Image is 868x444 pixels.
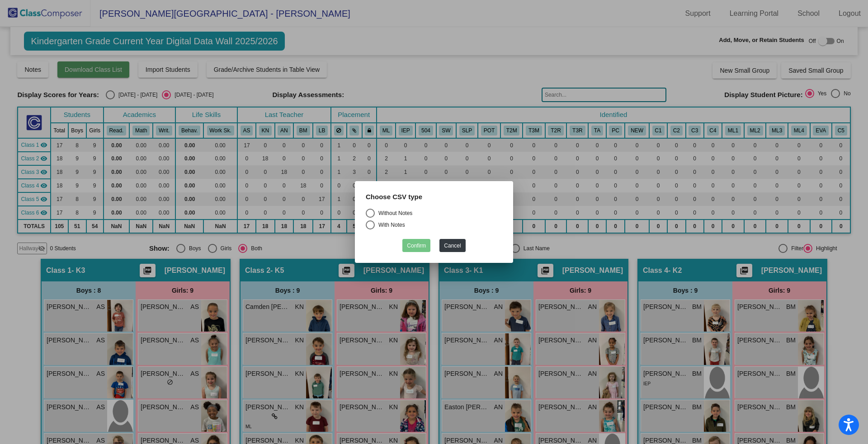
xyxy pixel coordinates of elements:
[402,239,430,252] button: Confirm
[366,192,422,202] label: Choose CSV type
[375,221,405,229] div: With Notes
[375,209,412,217] div: Without Notes
[366,209,502,232] mat-radio-group: Select an option
[439,239,465,252] button: Cancel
